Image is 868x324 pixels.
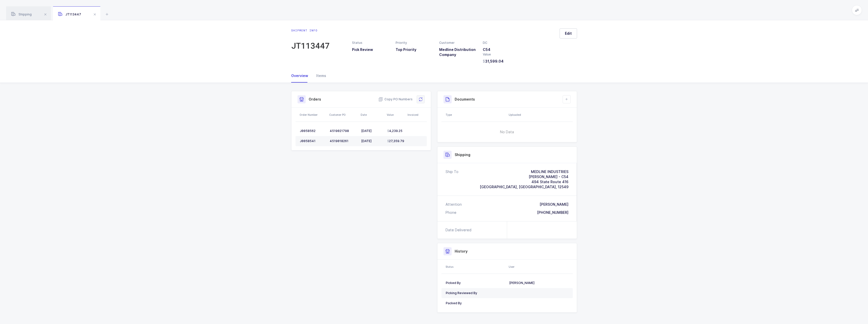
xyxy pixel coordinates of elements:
[387,129,402,133] span: 4,239.25
[446,113,506,117] div: Type
[330,139,357,143] div: 4519018261
[446,210,456,215] div: Phone
[455,152,470,157] h3: Shipping
[480,179,568,184] div: 494 State Route 416
[291,28,330,32] div: Shipment info
[537,210,568,215] div: [PHONE_NUMBER]
[361,129,383,133] div: [DATE]
[474,124,540,140] span: No Data
[446,265,506,269] div: Status
[483,52,520,57] div: Value
[329,113,358,117] div: Customer PO
[446,301,505,305] div: Packed By
[483,41,520,45] div: DC
[439,47,477,57] h3: Medline Distribution Company
[446,202,462,207] div: Attention
[446,227,473,233] div: Date Delivered
[312,69,326,83] div: Items
[300,113,326,117] div: Order Number
[483,59,504,64] span: 31,599.04
[396,47,433,52] h3: Top Priority
[540,202,568,207] div: [PERSON_NAME]
[446,291,505,295] div: Picking Reviewed By
[361,139,383,143] div: [DATE]
[446,169,458,189] div: Ship To
[509,113,571,117] div: Uploaded
[11,12,32,16] span: Shipping
[387,139,404,143] span: 27,359.79
[300,139,326,143] div: J0058541
[446,281,505,285] div: Picked By
[455,249,468,254] h3: History
[480,169,568,174] div: MEDLINE INDUSTRIES
[58,12,81,16] span: JT113447
[560,28,577,39] button: Edit
[483,47,520,52] h3: C54
[455,97,475,102] h3: Documents
[361,113,384,117] div: Date
[439,41,477,45] div: Customer
[509,281,568,285] div: [PERSON_NAME]
[309,97,321,102] h3: Orders
[300,129,326,133] div: J0058562
[480,185,568,189] span: [GEOGRAPHIC_DATA], [GEOGRAPHIC_DATA], 12549
[378,97,413,102] button: Copy PO Numbers
[352,41,390,45] div: Status
[408,113,425,117] div: Invoiced
[565,31,572,36] span: Edit
[480,174,568,179] div: [PERSON_NAME] - C54
[387,113,404,117] div: Value
[291,69,312,83] div: Overview
[330,129,357,133] div: 4519021798
[396,41,433,45] div: Priority
[509,265,571,269] div: User
[352,47,390,52] h3: Pick Review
